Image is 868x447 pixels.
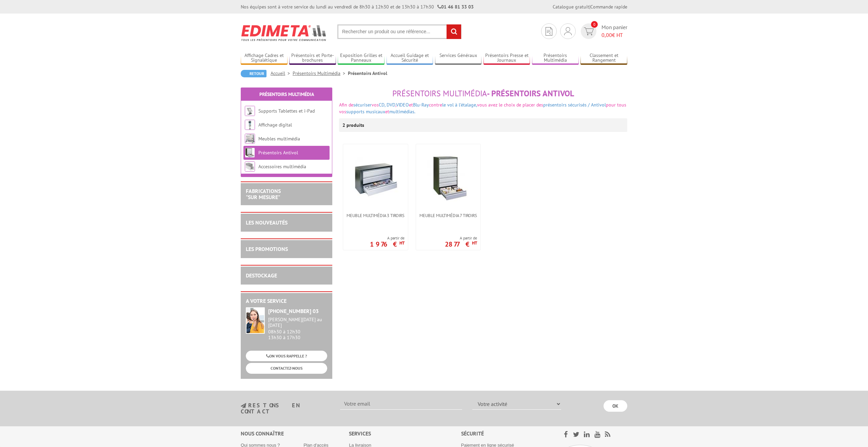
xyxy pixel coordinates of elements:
[435,53,482,64] a: Services Généraux
[241,430,349,438] div: Nous connaître
[396,102,409,108] a: VIDEO
[241,70,267,77] a: Retour
[399,240,405,246] sup: HT
[258,136,300,142] a: Meubles multimédia
[447,24,461,39] input: rechercher
[245,106,255,116] img: Supports Tablettes et i-Pad
[340,398,462,410] input: Votre email
[445,235,477,241] span: A partir de
[289,53,336,64] a: Présentoirs et Porte-brochures
[241,403,330,414] h3: restons en contact
[246,272,277,279] a: DESTOCKAGE
[590,4,627,10] a: Commande rapide
[601,32,612,38] span: 0,00
[416,213,480,218] a: Meuble multimédia 7 tiroirs
[271,70,293,76] a: Accueil
[268,308,319,314] strong: [PHONE_NUMBER] 03
[579,23,627,39] a: devis rapide 0 Mon panier 0,00€ HT
[258,108,315,114] a: Supports Tablettes et i-Pad
[339,102,543,108] font: Afin de vos , et contre vous avez le choix de placer des
[472,240,477,246] sup: HT
[339,89,627,98] h1: - Présentoirs Antivol
[353,102,372,108] a: sécuriser
[389,109,415,115] a: multimédias.
[553,4,589,10] a: Catalogue gratuit
[245,120,255,130] img: Affichage digital
[241,53,288,64] a: Affichage Cadres et Signalétique
[461,430,546,438] div: Sécurité
[339,102,626,115] span: pour tous vos et
[246,351,327,361] a: ON VOUS RAPPELLE ?
[348,70,387,77] li: Présentoirs Antivol
[604,400,627,412] input: OK
[349,430,461,438] div: Services
[580,53,627,64] a: Classement et Rangement
[338,53,384,64] a: Exposition Grilles et Panneaux
[370,242,405,246] p: 1976 €
[419,213,477,218] span: Meuble multimédia 7 tiroirs
[268,317,327,328] div: [PERSON_NAME][DATE] au [DATE]
[258,150,298,156] a: Présentoirs Antivol
[532,53,579,64] a: Présentoirs Multimédia
[241,3,474,10] div: Nos équipes sont à votre service du lundi au vendredi de 8h30 à 12h30 et de 13h30 à 17h30
[584,27,594,35] img: devis rapide
[258,122,292,128] a: Affichage digital
[601,23,627,39] span: Mon panier
[591,21,598,28] span: 0
[543,102,606,108] a: présentoirs sécurisés / Antivol
[245,134,255,144] img: Meubles multimédia
[246,363,327,373] a: CONTACTEZ-NOUS
[246,219,288,226] a: LES NOUVEAUTÉS
[259,91,314,97] a: Présentoirs Multimédia
[346,109,385,115] a: supports musicaux
[347,213,405,218] span: Meuble multimédia 3 tiroirs
[370,235,405,241] span: A partir de
[241,403,246,409] img: newsletter.jpg
[293,70,348,76] a: Présentoirs Multimédia
[245,161,255,172] img: Accessoires multimédia
[245,148,255,158] img: Présentoirs Antivol
[268,317,327,340] div: 08h30 à 12h30 13h30 à 17h30
[387,102,395,108] a: DVD
[553,3,627,10] div: |
[445,242,477,246] p: 2877 €
[337,24,461,39] input: Rechercher un produit ou une référence...
[246,307,265,334] img: widget-service.jpg
[601,31,627,39] span: € HT
[484,53,530,64] a: Présentoirs Presse et Journaux
[342,118,368,132] p: 2 produits
[442,102,477,108] a: le vol à l'étalage,
[546,27,552,36] img: devis rapide
[425,154,472,202] img: Meuble multimédia 7 tiroirs
[246,298,327,304] h2: A votre service
[241,20,327,45] img: Edimeta
[392,88,487,99] span: Présentoirs Multimédia
[352,154,399,202] img: Meuble multimédia 3 tiroirs
[387,53,433,64] a: Accueil Guidage et Sécurité
[564,27,572,35] img: devis rapide
[437,4,474,10] strong: 01 46 81 33 03
[246,246,288,252] a: LES PROMOTIONS
[413,102,429,108] a: Blu-Ray
[379,102,385,108] a: CD,
[246,188,281,200] a: FABRICATIONS"Sur Mesure"
[258,163,306,170] a: Accessoires multimédia
[343,213,408,218] a: Meuble multimédia 3 tiroirs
